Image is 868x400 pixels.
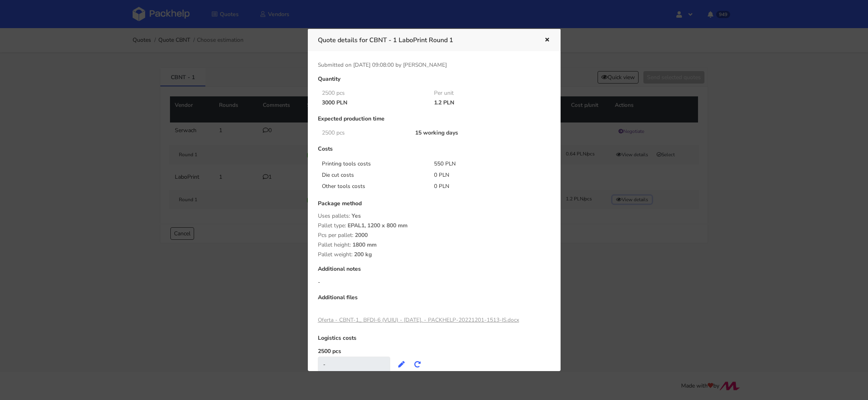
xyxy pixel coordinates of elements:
[318,251,352,258] span: Pallet weight:
[409,357,426,371] button: Recalculate
[318,116,551,128] div: Expected production time
[318,294,551,307] div: Additional files
[395,61,447,69] span: by [PERSON_NAME]
[355,231,368,245] span: 2000
[318,357,390,372] div: -
[393,357,409,371] button: Edit
[318,222,346,229] span: Pallet type:
[352,212,361,226] span: Yes
[316,100,429,106] div: 3000 PLN
[318,241,351,249] span: Pallet height:
[318,347,341,355] label: 2500 pcs
[316,130,410,136] div: 2500 pcs
[318,335,551,347] div: Logistics costs
[318,76,551,88] div: Quantity
[428,100,541,106] div: 1.2 PLN
[318,212,350,220] span: Uses pallets:
[318,231,353,239] span: Pcs per pallet:
[352,241,377,255] span: 1800 mm
[318,146,551,158] div: Costs
[316,182,429,190] div: Other tools costs
[318,61,394,69] span: Submitted on [DATE] 09:08:00
[428,171,541,179] div: 0 PLN
[409,130,540,136] div: 15 working days
[348,222,407,235] span: EPAL1, 1200 x 800 mm
[318,278,551,286] div: -
[316,90,429,96] div: 2500 pcs
[318,35,532,46] h3: Quote details for CBNT - 1 LaboPrint Round 1
[316,171,429,179] div: Die cut costs
[316,160,429,168] div: Printing tools costs
[428,182,541,190] div: 0 PLN
[354,251,372,264] span: 200 kg
[318,316,519,324] a: Oferta - CBNT-1_ BFDI-6 (VUIU) - [DATE]. - PACKHELP-20221201-1513-IS.docx
[428,160,541,168] div: 550 PLN
[428,90,541,96] div: Per unit
[318,266,551,278] div: Additional notes
[318,200,551,213] div: Package method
